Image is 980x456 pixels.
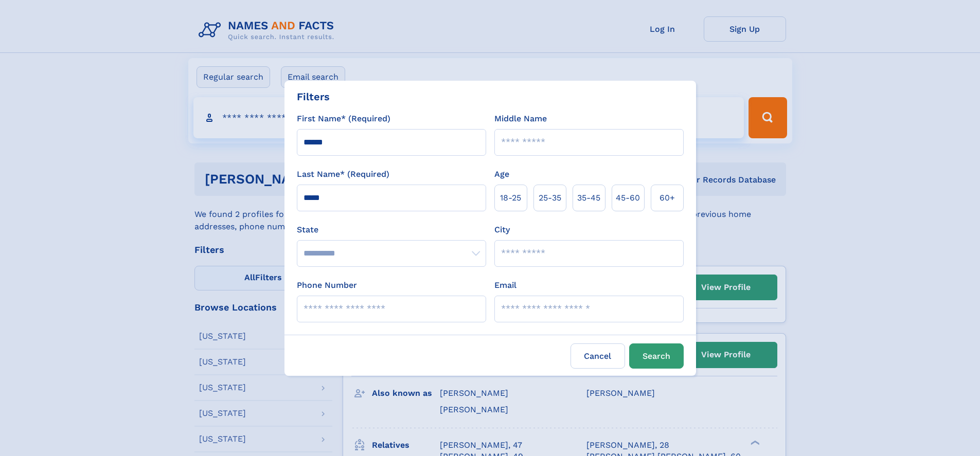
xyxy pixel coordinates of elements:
[616,192,640,204] span: 45‑60
[297,168,389,180] label: Last Name* (Required)
[629,343,684,369] button: Search
[297,113,390,125] label: First Name* (Required)
[500,192,521,204] span: 18‑25
[297,224,486,236] label: State
[297,279,357,291] label: Phone Number
[494,224,510,236] label: City
[297,89,330,104] div: Filters
[539,192,561,204] span: 25‑35
[660,192,675,204] span: 60+
[571,343,625,369] label: Cancel
[494,279,516,291] label: Email
[494,168,509,180] label: Age
[577,192,600,204] span: 35‑45
[494,113,547,125] label: Middle Name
